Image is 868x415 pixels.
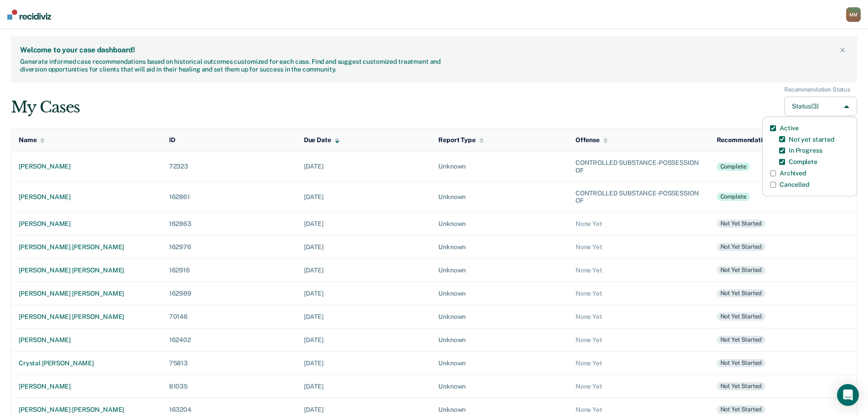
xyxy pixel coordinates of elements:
[575,313,702,321] div: None Yet
[20,58,443,73] div: Generate informed case recommendations based on historical outcomes customized for each case. Fin...
[7,10,51,20] img: Recidiviz
[575,220,702,228] div: None Yet
[789,136,834,143] label: Not yet started
[846,7,861,22] div: M M
[431,259,568,282] td: Unknown
[297,236,431,259] td: [DATE]
[431,328,568,352] td: Unknown
[162,328,297,352] td: 162402
[162,352,297,375] td: 75813
[575,406,702,414] div: None Yet
[19,383,154,390] div: [PERSON_NAME]
[431,352,568,375] td: Unknown
[789,158,817,166] label: Complete
[575,159,702,174] div: CONTROLLED SUBSTANCE-POSSESSION OF
[717,220,765,228] div: Not yet started
[162,151,297,182] td: 72323
[19,193,154,201] div: [PERSON_NAME]
[431,182,568,212] td: Unknown
[162,375,297,398] td: 81035
[789,147,822,154] label: In Progress
[717,243,765,251] div: Not yet started
[717,136,800,144] div: Recommendation Status
[297,328,431,352] td: [DATE]
[297,151,431,182] td: [DATE]
[304,136,339,144] div: Due Date
[297,352,431,375] td: [DATE]
[575,383,702,390] div: None Yet
[162,212,297,236] td: 162863
[162,236,297,259] td: 162976
[297,282,431,305] td: [DATE]
[717,382,765,390] div: Not yet started
[431,375,568,398] td: Unknown
[162,305,297,328] td: 70146
[780,169,806,177] label: Archived
[575,136,608,144] div: Offense
[837,384,859,406] div: Open Intercom Messenger
[297,182,431,212] td: [DATE]
[575,290,702,297] div: None Yet
[780,124,799,132] label: Active
[162,282,297,305] td: 162989
[169,136,175,144] div: ID
[19,163,154,170] div: [PERSON_NAME]
[575,190,702,205] div: CONTROLLED SUBSTANCE-POSSESSION OF
[162,259,297,282] td: 162916
[717,359,765,367] div: Not yet started
[20,46,837,54] div: Welcome to your case dashboard!
[846,7,861,22] button: MM
[575,336,702,344] div: None Yet
[19,243,154,251] div: [PERSON_NAME] [PERSON_NAME]
[431,236,568,259] td: Unknown
[162,182,297,212] td: 162861
[784,97,857,116] button: Status(3)
[717,313,765,321] div: Not yet started
[19,290,154,297] div: [PERSON_NAME] [PERSON_NAME]
[11,98,80,117] div: My Cases
[717,163,750,171] div: Complete
[431,305,568,328] td: Unknown
[431,151,568,182] td: Unknown
[19,220,154,228] div: [PERSON_NAME]
[431,282,568,305] td: Unknown
[431,212,568,236] td: Unknown
[19,406,154,414] div: [PERSON_NAME] [PERSON_NAME]
[19,359,154,367] div: crystal [PERSON_NAME]
[717,336,765,344] div: Not yet started
[717,405,765,414] div: Not yet started
[19,266,154,274] div: [PERSON_NAME] [PERSON_NAME]
[717,289,765,297] div: Not yet started
[575,359,702,367] div: None Yet
[297,305,431,328] td: [DATE]
[438,136,483,144] div: Report Type
[717,266,765,274] div: Not yet started
[780,181,809,189] label: Cancelled
[717,193,750,201] div: Complete
[19,136,45,144] div: Name
[575,243,702,251] div: None Yet
[297,259,431,282] td: [DATE]
[575,266,702,274] div: None Yet
[297,375,431,398] td: [DATE]
[297,212,431,236] td: [DATE]
[784,86,851,93] div: Recommendation Status
[19,336,154,344] div: [PERSON_NAME]
[19,313,154,321] div: [PERSON_NAME] [PERSON_NAME]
